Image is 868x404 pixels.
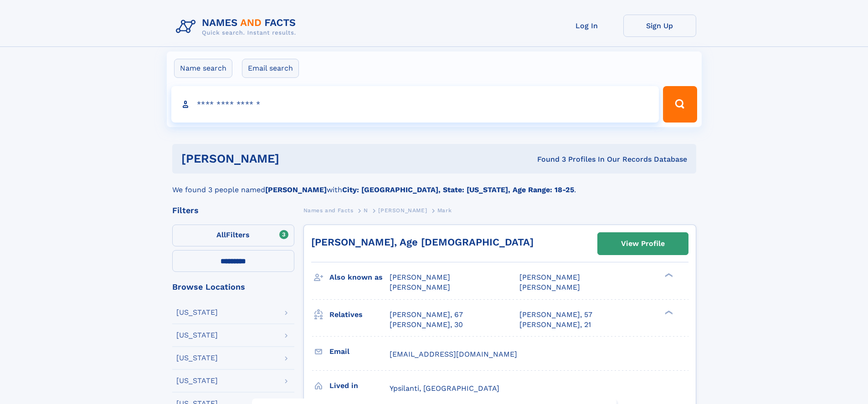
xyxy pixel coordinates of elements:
a: [PERSON_NAME], 30 [390,320,463,330]
img: Logo Names and Facts [172,15,303,39]
h3: Relatives [329,307,390,322]
label: Email search [242,59,299,78]
a: Sign Up [623,15,696,37]
div: [US_STATE] [176,309,218,316]
a: [PERSON_NAME], 57 [519,310,592,320]
a: [PERSON_NAME], 21 [519,320,591,330]
input: search input [171,86,659,123]
a: [PERSON_NAME], Age [DEMOGRAPHIC_DATA] [311,236,534,248]
div: [US_STATE] [176,354,218,362]
a: View Profile [598,233,688,255]
span: N [364,207,368,214]
b: [PERSON_NAME] [265,185,327,194]
span: [PERSON_NAME] [390,273,450,281]
h1: [PERSON_NAME] [181,153,408,164]
h3: Also known as [329,270,390,285]
button: Search Button [663,86,697,123]
span: [PERSON_NAME] [390,283,450,291]
span: [EMAIL_ADDRESS][DOMAIN_NAME] [390,350,517,358]
span: Mark [437,207,452,214]
div: View Profile [621,233,665,254]
div: ❯ [663,309,673,315]
div: Filters [172,206,294,215]
label: Name search [174,59,232,78]
b: City: [GEOGRAPHIC_DATA], State: [US_STATE], Age Range: 18-25 [342,185,574,194]
a: [PERSON_NAME] [378,205,427,216]
a: Names and Facts [303,205,354,216]
div: We found 3 people named with . [172,174,696,195]
a: Log In [550,15,623,37]
div: [US_STATE] [176,332,218,339]
label: Filters [172,225,294,246]
span: [PERSON_NAME] [519,283,580,291]
a: [PERSON_NAME], 67 [390,310,463,320]
span: All [216,230,226,239]
div: [US_STATE] [176,377,218,384]
span: [PERSON_NAME] [519,273,580,281]
div: Found 3 Profiles In Our Records Database [408,154,687,164]
span: [PERSON_NAME] [378,207,427,214]
div: Browse Locations [172,283,294,291]
a: N [364,205,368,216]
h3: Email [329,344,390,359]
span: Ypsilanti, [GEOGRAPHIC_DATA] [390,384,499,393]
h3: Lived in [329,378,390,394]
div: ❯ [663,272,673,278]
